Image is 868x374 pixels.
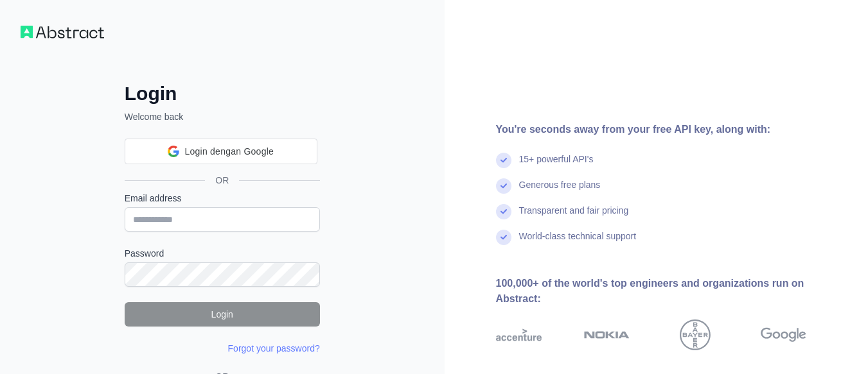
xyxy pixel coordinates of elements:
[519,230,637,255] div: World-class technical support
[496,204,511,219] img: check mark
[496,276,848,307] div: 100,000+ of the world's top engineers and organizations run on Abstract:
[125,192,320,205] label: Email address
[496,319,542,350] img: accenture
[496,230,511,245] img: check mark
[584,319,630,350] img: nokia
[496,178,511,194] img: check mark
[519,204,629,230] div: Transparent and fair pricing
[761,319,806,350] img: google
[125,82,320,105] h2: Login
[228,343,320,353] a: Forgot your password?
[184,145,274,158] span: Login dengan Google
[205,174,239,187] span: OR
[125,247,320,260] label: Password
[125,302,320,327] button: Login
[21,26,104,38] img: Workflow
[519,153,594,178] div: 15+ powerful API's
[680,319,711,350] img: bayer
[496,153,511,168] img: check mark
[496,122,848,137] div: You're seconds away from your free API key, along with:
[519,178,601,204] div: Generous free plans
[125,110,320,123] p: Welcome back
[125,139,317,164] div: Login dengan Google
